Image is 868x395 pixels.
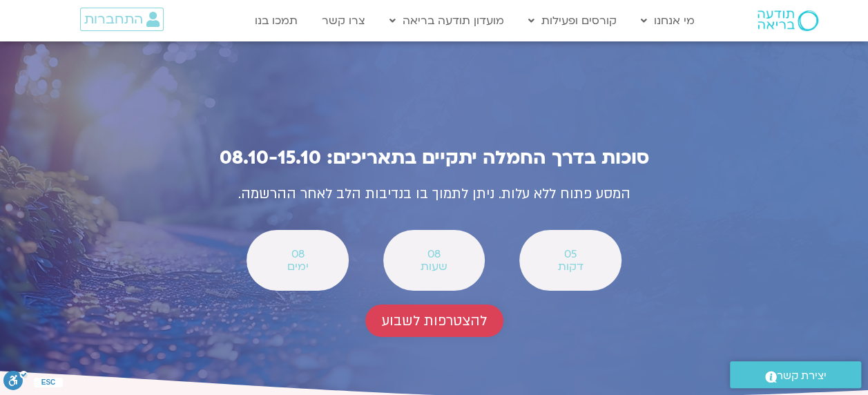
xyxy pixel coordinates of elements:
[401,248,467,260] span: 08
[131,147,738,168] h2: סוכות בדרך החמלה יתקיים בתאריכים: 08.10-15.10
[264,248,330,260] span: 08
[365,305,503,337] a: להצטרפות לשבוע
[634,8,702,34] a: מי אנחנו
[537,248,603,260] span: 05
[521,8,624,34] a: קורסים ופעילות
[80,8,164,31] a: התחברות
[537,260,603,273] span: דקות
[730,361,861,388] a: יצירת קשר
[131,182,738,206] p: המסע פתוח ללא עלות. ניתן לתמוך בו בנדיבות הלב לאחר ההרשמה.
[777,367,827,385] span: יצירת קשר
[401,260,467,273] span: שעות
[248,8,305,34] a: תמכו בנו
[264,260,330,273] span: ימים
[383,8,511,34] a: מועדון תודעה בריאה
[382,313,487,329] span: להצטרפות לשבוע
[84,12,143,27] span: התחברות
[315,8,372,34] a: צרו קשר
[758,10,818,31] img: תודעה בריאה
